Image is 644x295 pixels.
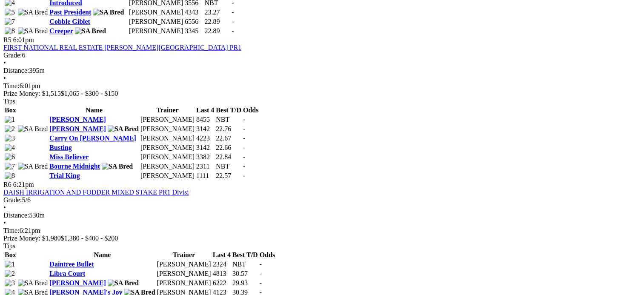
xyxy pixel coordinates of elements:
img: 8 [5,172,15,180]
th: Odds [243,106,259,115]
span: Grade: [3,52,22,59]
th: Best T/D [232,251,258,259]
span: Time: [3,227,20,234]
td: 29.93 [232,279,258,287]
td: 22.57 [215,172,242,180]
img: 2 [5,125,15,133]
td: 8455 [196,115,215,124]
img: 3 [5,279,15,287]
a: Miss Believer [49,153,89,160]
a: Carry On [PERSON_NAME] [49,135,136,142]
span: $1,065 - $300 - $150 [61,90,118,97]
th: Last 4 [196,106,215,115]
span: R5 [3,36,11,43]
td: 22.89 [204,17,230,26]
img: 2 [5,270,15,278]
img: SA Bred [18,9,48,16]
div: 530m [3,212,641,219]
td: 6222 [212,279,231,287]
a: FIRST NATIONAL REAL ESTATE [PERSON_NAME][GEOGRAPHIC_DATA] PR1 [3,44,241,51]
td: [PERSON_NAME] [140,115,195,124]
span: - [232,18,234,25]
td: 22.89 [204,27,230,35]
span: • [3,204,6,211]
img: 8 [5,27,15,35]
th: Trainer [157,251,212,259]
td: [PERSON_NAME] [157,279,212,287]
div: 395m [3,67,641,74]
span: - [243,163,245,170]
td: [PERSON_NAME] [157,269,212,278]
span: Tips [3,242,15,249]
span: - [243,144,245,151]
span: - [232,27,234,34]
img: SA Bred [102,163,133,170]
a: Cobble Giblet [49,18,90,25]
td: NBT [215,162,242,171]
td: 22.84 [215,153,242,161]
td: 4343 [184,8,203,17]
span: R6 [3,181,11,188]
span: $1,380 - $400 - $200 [61,235,118,242]
td: 22.66 [215,143,242,152]
div: Prize Money: $1,515 [3,90,641,97]
td: 3142 [196,125,215,133]
span: Grade: [3,196,22,203]
span: - [243,116,245,123]
a: Bourne Midnight [49,163,100,170]
span: • [3,59,6,66]
td: NBT [215,115,242,124]
td: [PERSON_NAME] [140,172,195,180]
td: 6556 [184,17,203,26]
td: [PERSON_NAME] [140,125,195,133]
td: 1111 [196,172,215,180]
a: Busting [49,144,72,151]
td: 3345 [184,27,203,35]
a: Creeper [49,27,73,34]
td: 3382 [196,153,215,161]
img: 7 [5,18,15,26]
a: [PERSON_NAME] [49,125,106,132]
img: SA Bred [18,163,48,170]
img: SA Bred [75,27,106,35]
span: - [260,270,262,277]
img: SA Bred [18,27,48,35]
th: Name [49,251,155,259]
div: 6:01pm [3,82,641,90]
span: Tips [3,97,15,105]
img: 5 [5,9,15,16]
a: [PERSON_NAME] [49,279,106,286]
td: [PERSON_NAME] [140,143,195,152]
span: Distance: [3,67,29,74]
img: 6 [5,153,15,161]
img: SA Bred [18,279,48,287]
td: 22.67 [215,134,242,143]
img: SA Bred [108,125,139,133]
span: 6:21pm [13,181,34,188]
td: [PERSON_NAME] [140,153,195,161]
img: 3 [5,135,15,142]
img: SA Bred [18,125,48,133]
span: - [260,261,262,268]
span: • [3,74,6,82]
div: 6 [3,52,641,59]
td: 4223 [196,134,215,143]
img: SA Bred [93,9,124,16]
span: - [232,9,234,16]
a: Daintree Bullet [49,261,94,268]
td: NBT [232,260,258,269]
td: [PERSON_NAME] [129,17,183,26]
span: Box [5,251,16,258]
th: Last 4 [212,251,231,259]
td: [PERSON_NAME] [129,8,183,17]
td: 2311 [196,162,215,171]
td: 23.27 [204,8,230,17]
a: Trial King [49,172,80,179]
td: [PERSON_NAME] [157,260,212,269]
th: Trainer [140,106,195,115]
span: - [243,172,245,179]
img: 7 [5,163,15,170]
span: - [243,125,245,132]
td: [PERSON_NAME] [129,27,183,35]
td: [PERSON_NAME] [140,162,195,171]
